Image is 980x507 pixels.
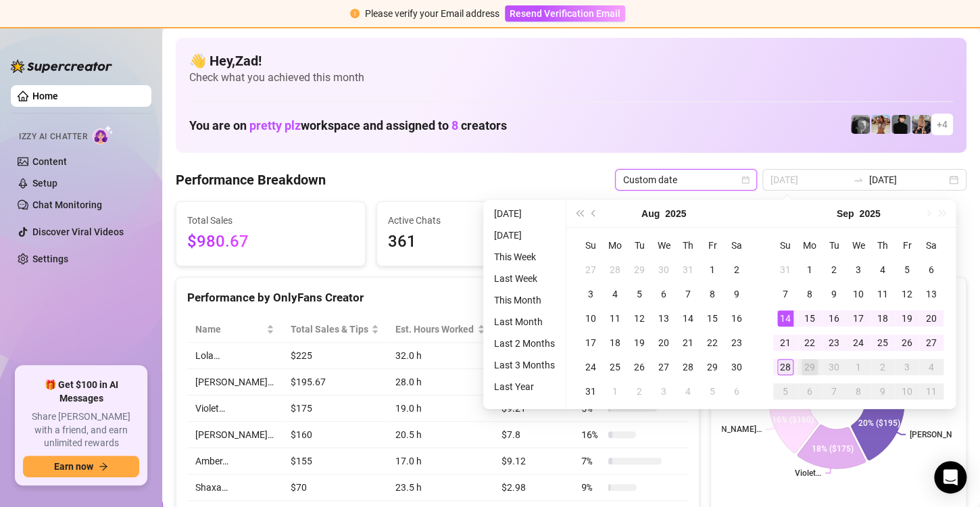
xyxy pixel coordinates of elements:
a: Chat Monitoring [32,199,102,210]
img: Amber [871,115,890,134]
td: 2025-09-04 [871,258,895,282]
td: 2025-09-12 [895,282,919,306]
td: $160 [283,422,388,448]
td: 2025-09-18 [871,306,895,331]
div: 16 [826,310,842,327]
div: 22 [704,335,720,351]
div: 8 [802,286,818,302]
th: Mo [798,233,822,258]
td: 20.5 h [387,422,493,448]
div: 28 [680,359,696,375]
th: Th [676,233,700,258]
span: Total Sales [187,213,354,228]
th: Tu [822,233,846,258]
li: [DATE] [489,227,560,243]
div: 14 [777,310,793,327]
div: Please verify your Email address [365,6,499,21]
img: Camille [891,115,910,134]
td: 23.5 h [387,475,493,501]
div: 12 [899,286,915,302]
li: [DATE] [489,206,560,222]
span: 361 [388,229,555,255]
div: Est. Hours Worked [395,322,474,337]
td: 2025-09-03 [846,258,871,282]
td: 2025-09-13 [919,282,944,306]
td: 2025-10-01 [846,355,871,379]
td: 2025-08-04 [603,282,627,306]
td: 2025-09-08 [798,282,822,306]
th: Fr [895,233,919,258]
td: 2025-08-08 [700,282,725,306]
div: 2 [875,359,891,375]
button: Resend Verification Email [505,5,625,22]
th: We [652,233,676,258]
div: 18 [607,335,623,351]
span: 9 % [581,480,603,495]
div: 19 [631,335,647,351]
span: 8 [451,118,458,132]
img: logo-BBDzfeDw.svg [11,59,112,73]
div: 17 [583,335,599,351]
div: 16 [729,310,745,327]
span: 🎁 Get $100 in AI Messages [23,379,139,405]
td: Shaxa… [187,475,283,501]
td: 2025-09-23 [822,331,846,355]
input: Start date [770,172,848,187]
td: 2025-10-04 [919,355,944,379]
div: 5 [631,286,647,302]
td: 2025-08-19 [627,331,652,355]
td: 2025-09-19 [895,306,919,331]
li: Last 3 Months [489,357,560,373]
div: 1 [802,262,818,278]
td: 2025-08-01 [700,258,725,282]
td: 2025-08-31 [773,258,798,282]
td: 2025-08-03 [579,282,603,306]
span: to [853,174,864,185]
td: 2025-08-10 [579,306,603,331]
td: 2025-09-01 [603,379,627,404]
td: 2025-10-10 [895,379,919,404]
div: 31 [777,262,793,278]
td: 2025-09-28 [773,355,798,379]
th: We [846,233,871,258]
td: 2025-09-20 [919,306,944,331]
td: 2025-08-06 [652,282,676,306]
div: 30 [729,359,745,375]
div: 3 [850,262,866,278]
span: swap-right [853,174,864,185]
td: $70 [283,475,388,501]
td: Amber… [187,448,283,475]
td: 2025-08-15 [700,306,725,331]
span: arrow-right [99,462,108,471]
img: Violet [912,115,931,134]
div: 13 [656,310,672,327]
div: 10 [899,383,915,400]
div: Open Intercom Messenger [934,461,966,493]
td: $9.21 [493,395,573,422]
div: 30 [656,262,672,278]
td: 2025-09-02 [627,379,652,404]
div: 29 [631,262,647,278]
td: 32.0 h [387,343,493,369]
td: 28.0 h [387,369,493,395]
h4: 👋 Hey, Zad ! [189,51,953,70]
div: 3 [899,359,915,375]
td: $9.12 [493,448,573,475]
div: 25 [875,335,891,351]
td: $2.98 [493,475,573,501]
td: 19.0 h [387,395,493,422]
div: 4 [923,359,939,375]
span: Izzy AI Chatter [19,130,87,143]
div: 2 [631,383,647,400]
div: 21 [680,335,696,351]
div: Performance by OnlyFans Creator [187,289,688,307]
td: 2025-09-02 [822,258,846,282]
td: 2025-08-31 [579,379,603,404]
div: 20 [923,310,939,327]
div: 6 [802,383,818,400]
a: Settings [32,254,68,264]
td: 2025-10-08 [846,379,871,404]
div: 6 [923,262,939,278]
td: 2025-09-21 [773,331,798,355]
th: Tu [627,233,652,258]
